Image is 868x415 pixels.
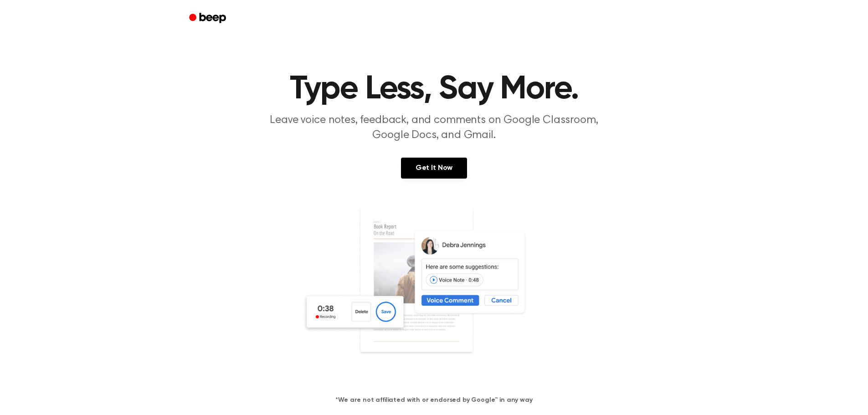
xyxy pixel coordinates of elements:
h1: Type Less, Say More. [201,73,668,106]
p: Leave voice notes, feedback, and comments on Google Classroom, Google Docs, and Gmail. [259,113,609,143]
a: Beep [183,10,234,27]
h4: *We are not affiliated with or endorsed by Google™ in any way [11,395,857,405]
img: Voice Comments on Docs and Recording Widget [302,206,566,381]
a: Get It Now [401,158,467,179]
